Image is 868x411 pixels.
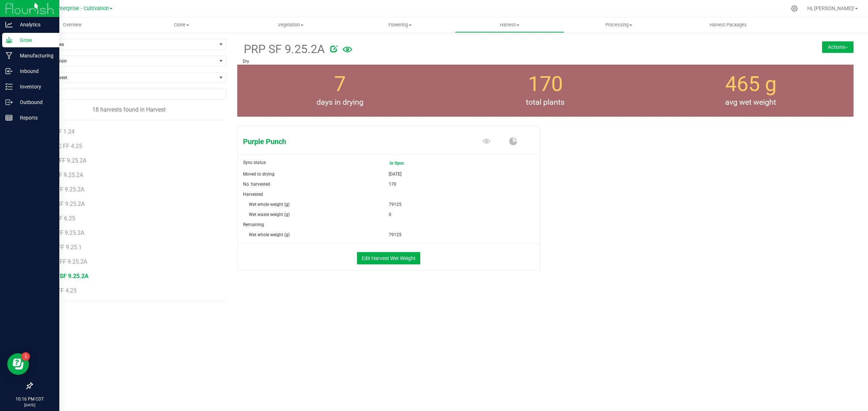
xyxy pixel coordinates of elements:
span: PD SF 9.25.2A [47,229,84,236]
span: Wet whole weight (g) [249,232,290,237]
span: PRP SF 9.25.2A [47,273,89,280]
span: Overview [53,22,91,28]
group-info-box: Days in drying [243,65,437,117]
span: Purple Punch [238,136,439,147]
span: OG FF 9.25.2A [47,186,84,193]
span: PRP SF 9.25.2A [243,40,325,58]
p: Inbound [13,67,56,75]
span: OG SF 9.25.2A [47,200,85,207]
span: LF SF 9.25.2A [47,172,83,178]
p: Inventory [13,82,56,91]
span: PRP FF 9.25.2A [47,258,87,265]
inline-svg: Reports [5,114,13,121]
inline-svg: Analytics [5,21,13,28]
a: Overview [17,17,127,33]
span: Harvested [243,192,263,197]
span: total plants [443,96,648,108]
span: LCS FF 9.25.2A [47,157,86,164]
span: Flowering [346,22,454,28]
input: NO DATA FOUND [32,89,226,99]
a: Harvest [455,17,564,33]
span: 465 g [725,72,776,96]
span: 7 [334,72,346,96]
span: 170 [528,72,563,96]
a: Processing [564,17,673,33]
p: 10:16 PM CDT [3,396,56,402]
button: Edit Harvest Wet Weight [357,252,420,264]
span: Harvest Packages [700,22,757,28]
inline-svg: Inbound [5,68,13,75]
a: Vegetation [236,17,345,33]
p: Reports [13,113,56,122]
span: Harvest [455,22,564,28]
inline-svg: Inventory [5,83,13,90]
span: Vertical Enterprise - Cultivation [35,5,109,12]
span: Processing [565,22,673,28]
span: Wet waste weight (g) [249,212,290,217]
span: select [217,39,226,49]
span: days in drying [237,96,443,108]
span: avg wet weight [648,96,854,108]
p: Dry [243,58,745,65]
iframe: Resource center [7,353,29,375]
group-info-box: Average wet flower weight [654,65,848,117]
span: [DATE] [389,169,401,179]
inline-svg: Grow [5,36,13,44]
span: Sync status [243,160,266,165]
span: 170 [389,179,396,189]
span: In Sync [389,157,419,169]
span: 0 [389,209,391,220]
span: 79125 [389,230,401,240]
iframe: Resource center unread badge [21,352,30,361]
inline-svg: Manufacturing [5,52,13,59]
span: Wet whole weight (g) [249,202,290,207]
span: In Sync [390,158,418,168]
span: LAKC FF 4.25 [47,143,82,150]
div: Manage settings [790,5,799,12]
span: Filter by Strain [32,56,217,66]
span: Clone [127,22,235,28]
span: Vegetation [237,22,345,28]
p: Manufacturing [13,51,56,60]
a: Harvest Packages [673,17,783,33]
span: WS FF 4.25 [47,287,77,294]
span: Moved to drying [243,172,275,177]
span: PIN FF 9.25.1 [47,244,82,251]
span: Filter by area [32,39,217,49]
span: PC FF 6.25 [47,215,75,222]
button: Actions [822,41,854,53]
span: JF FF 1.24 [47,128,75,135]
group-info-box: Total number of plants [448,65,643,117]
span: Find a Harvest [32,73,217,83]
span: Remaining [243,222,264,227]
span: Hi, [PERSON_NAME]! [807,5,854,11]
p: Analytics [13,20,56,29]
span: No. harvested [243,182,270,187]
p: Grow [13,36,56,44]
p: [DATE] [3,402,56,408]
a: Flowering [345,17,455,33]
p: Outbound [13,98,56,107]
span: 79125 [389,199,401,209]
inline-svg: Outbound [5,99,13,106]
a: Clone [127,17,236,33]
div: 18 harvests found in Harvest [32,105,226,114]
